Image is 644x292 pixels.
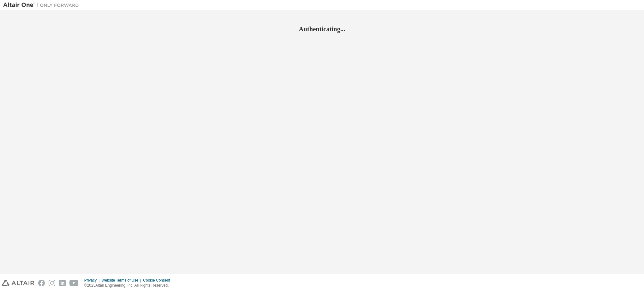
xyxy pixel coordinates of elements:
[69,280,79,286] img: youtube.svg
[49,280,55,286] img: instagram.svg
[38,280,45,286] img: facebook.svg
[3,25,641,33] h2: Authenticating...
[59,280,66,286] img: linkedin.svg
[101,278,143,283] div: Website Terms of Use
[3,2,82,8] img: Altair One
[84,283,174,288] p: © 2025 Altair Engineering, Inc. All Rights Reserved.
[2,280,34,286] img: altair_logo.svg
[84,278,101,283] div: Privacy
[143,278,174,283] div: Cookie Consent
